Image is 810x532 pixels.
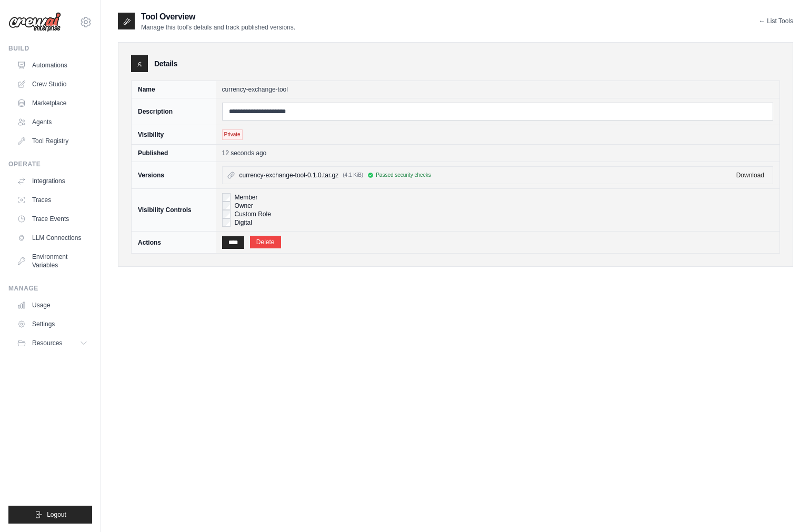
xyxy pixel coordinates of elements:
[132,81,216,98] th: Name
[13,335,92,352] button: Resources
[32,339,62,347] span: Resources
[141,23,295,32] p: Manage this tool's details and track published versions.
[239,171,339,179] span: currency-exchange-tool-0.1.0.tar.gz
[8,44,92,53] div: Build
[132,125,216,145] th: Visibility
[132,232,216,254] th: Actions
[222,129,243,140] span: Private
[13,210,92,227] a: Trace Events
[154,58,177,69] h3: Details
[216,81,780,98] td: currency-exchange-tool
[222,149,267,157] time: September 17, 2025 at 13:56 PDT
[13,95,92,112] a: Marketplace
[13,114,92,131] a: Agents
[343,171,363,179] span: (4.1 KiB)
[759,17,793,25] a: ← List Tools
[376,171,431,179] span: Passed security checks
[132,98,216,125] th: Description
[8,284,92,293] div: Manage
[8,12,61,32] img: Logo
[13,316,92,333] a: Settings
[47,510,66,519] span: Logout
[8,160,92,168] div: Operate
[13,133,92,149] a: Tool Registry
[13,57,92,74] a: Automations
[250,236,281,248] a: Delete
[8,506,92,524] button: Logout
[141,11,295,23] h2: Tool Overview
[132,145,216,162] th: Published
[13,229,92,246] a: LLM Connections
[13,173,92,189] a: Integrations
[132,162,216,189] th: Versions
[132,189,216,232] th: Visibility Controls
[235,210,271,218] label: Custom Role
[235,202,253,210] label: Owner
[736,172,764,179] a: Download
[13,248,92,274] a: Environment Variables
[235,193,258,202] label: Member
[13,76,92,93] a: Crew Studio
[13,297,92,314] a: Usage
[235,218,252,227] label: Digital
[13,192,92,208] a: Traces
